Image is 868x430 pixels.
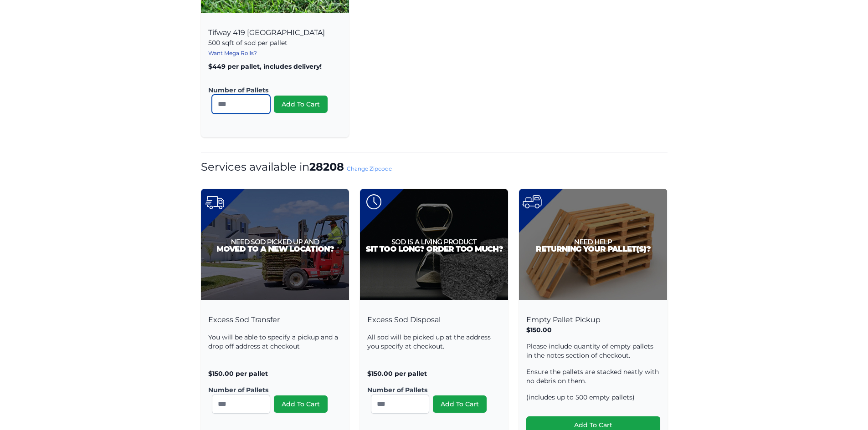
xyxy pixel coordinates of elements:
button: Add To Cart [433,395,487,413]
a: Want Mega Rolls? [208,50,257,56]
p: Please include quantity of empty pallets in the notes section of checkout. [526,342,660,360]
img: Pallet Pickup Product Image [519,189,667,300]
p: $150.00 per pallet [208,369,342,378]
img: Excess Sod Transfer Product Image [201,189,349,300]
img: Excess Sod Disposal Product Image [360,189,508,300]
p: Ensure the pallets are stacked neatly with no debris on them. [526,367,660,385]
strong: 28208 [309,160,344,173]
label: Number of Pallets [208,385,334,395]
button: Add To Cart [274,96,328,113]
label: Number of Pallets [208,86,334,95]
label: Number of Pallets [367,385,493,395]
p: 500 sqft of sod per pallet [208,38,342,47]
h1: Services available in [201,160,668,174]
p: All sod will be picked up at the address you specify at checkout. [367,333,501,351]
button: Add To Cart [274,395,328,413]
div: Tifway 419 [GEOGRAPHIC_DATA] [201,18,349,137]
p: $150.00 [526,325,660,334]
p: $150.00 per pallet [367,369,501,378]
p: You will be able to specify a pickup and a drop off address at checkout [208,333,342,351]
p: (includes up to 500 empty pallets) [526,393,660,402]
a: Change Zipcode [347,165,392,172]
p: $449 per pallet, includes delivery! [208,62,342,71]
